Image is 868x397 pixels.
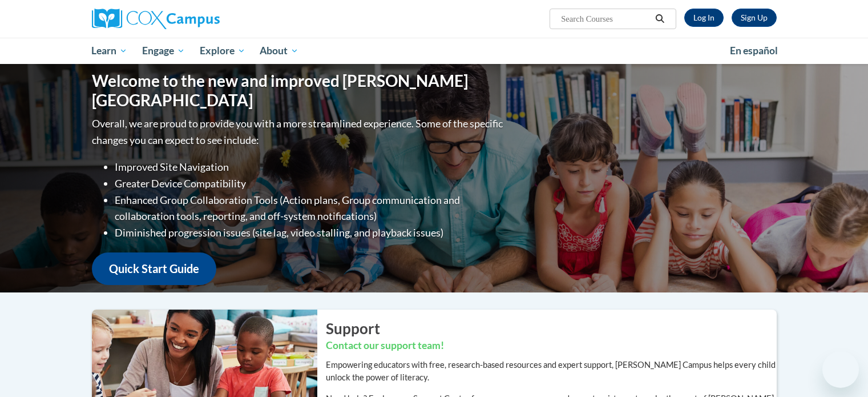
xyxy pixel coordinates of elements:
[92,9,220,29] img: Cox Campus
[115,159,506,175] li: Improved Site Navigation
[92,115,506,149] p: Overall, we are proud to provide you with a more streamlined experience. Some of the specific cha...
[326,318,777,339] h2: Support
[200,44,245,58] span: Explore
[722,39,785,63] a: En español
[92,252,216,285] a: Quick Start Guide
[326,359,777,384] p: Empowering educators with free, research-based resources and expert support, [PERSON_NAME] Campus...
[684,9,724,27] a: Log In
[326,339,777,353] h3: Contact our support team!
[92,71,506,110] h1: Welcome to the new and improved [PERSON_NAME][GEOGRAPHIC_DATA]
[560,12,651,26] input: Search Courses
[115,224,506,241] li: Diminished progression issues (site lag, video stalling, and playback issues)
[192,38,253,64] a: Explore
[91,44,127,58] span: Learn
[732,9,777,27] a: Register
[822,351,859,388] iframe: Button to launch messaging window
[135,38,192,64] a: Engage
[92,9,309,29] a: Cox Campus
[260,44,298,58] span: About
[115,175,506,192] li: Greater Device Compatibility
[115,192,506,225] li: Enhanced Group Collaboration Tools (Action plans, Group communication and collaboration tools, re...
[651,12,668,26] button: Search
[75,38,794,64] div: Main menu
[252,38,306,64] a: About
[84,38,135,64] a: Learn
[730,45,778,57] span: En español
[142,44,185,58] span: Engage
